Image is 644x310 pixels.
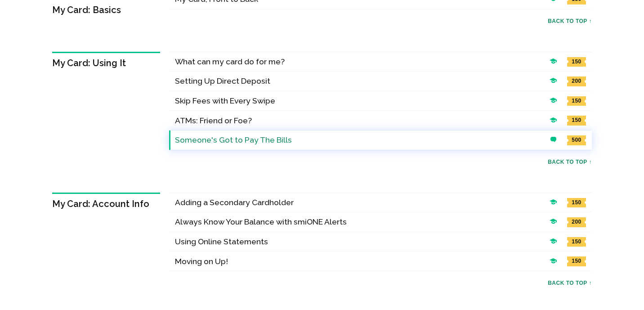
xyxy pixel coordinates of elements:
b: ✍ [550,198,557,206]
a: Always Know Your Balance with smiONE Alerts✍200 [169,212,592,232]
b: ✍ [550,238,557,245]
span: 500 [567,135,586,145]
h4: Setting Up Direct Deposit [175,76,545,86]
span: 150 [567,116,586,126]
span: 200 [567,76,586,86]
b: ☑ [550,136,557,144]
button: Back to top ↑ [548,280,592,286]
h4: Using Online Statements [175,237,545,247]
h4: Skip Fees with Every Swipe [175,96,545,106]
span: 150 [567,57,586,67]
span: 150 [567,256,586,266]
a: Moving on Up!✍150 [169,252,592,271]
h4: What can my card do for me? [175,57,545,67]
a: Skip Fees with Every Swipe✍150 [169,91,592,111]
b: ✍ [550,77,557,85]
h3: My Card: Using It [52,52,160,73]
a: Using Online Statements✍150 [169,232,592,252]
a: Setting Up Direct Deposit✍200 [169,72,592,91]
span: 200 [567,217,586,227]
button: Back to top ↑ [548,18,592,24]
b: ↑ [589,159,592,165]
h3: My Card: Account Info [52,193,160,214]
h4: Someone's Got to Pay The Bills [175,135,545,145]
b: ✍ [550,117,557,124]
b: ✍ [550,257,557,265]
b: ✍ [550,97,557,104]
h4: Always Know Your Balance with smiONE Alerts [175,217,545,227]
b: ↑ [589,280,592,286]
b: ✍ [550,218,557,225]
span: 150 [567,96,586,106]
h4: Moving on Up! [175,256,545,266]
h4: ATMs: Friend or Foe? [175,116,545,126]
span: 150 [567,237,586,247]
span: 150 [567,198,586,208]
a: ATMs: Friend or Foe?✍150 [169,111,592,130]
a: Someone's Got to Pay The Bills☑500 [169,130,592,150]
h4: Adding a Secondary Cardholder [175,198,545,207]
b: ↑ [589,18,592,24]
a: What can my card do for me?✍150 [169,52,592,72]
b: ✍ [550,58,557,65]
a: Adding a Secondary Cardholder✍150 [169,193,592,212]
button: Back to top ↑ [548,159,592,165]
